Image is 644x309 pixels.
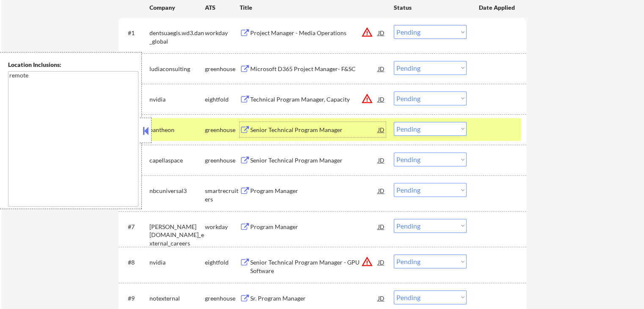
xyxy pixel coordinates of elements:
div: Technical Program Manager, Capacity [250,95,378,104]
div: JD [377,122,386,137]
div: JD [377,219,386,234]
div: #7 [128,223,143,231]
div: Sr. Program Manager [250,294,378,303]
div: Senior Technical Program Manager - GPU Software [250,258,378,275]
div: notexternal [149,294,205,303]
div: JD [377,290,386,306]
div: pantheon [149,126,205,134]
button: warning_amber [361,26,373,38]
div: JD [377,183,386,198]
div: workday [205,29,240,37]
div: JD [377,152,386,168]
div: nvidia [149,95,205,104]
div: capellaspace [149,156,205,165]
div: Senior Technical Program Manager [250,126,378,134]
div: nbcuniversal3 [149,187,205,195]
div: JD [377,91,386,107]
div: JD [377,25,386,40]
div: Date Applied [479,3,516,12]
div: nvidia [149,258,205,267]
div: greenhouse [205,294,240,303]
div: Company [149,3,205,12]
div: ATS [205,3,240,12]
div: #8 [128,258,143,267]
div: #1 [128,29,143,37]
div: greenhouse [205,156,240,165]
div: [PERSON_NAME][DOMAIN_NAME]_external_careers [149,223,205,248]
div: eightfold [205,95,240,104]
div: greenhouse [205,126,240,134]
button: warning_amber [361,256,373,268]
div: smartrecruiters [205,187,240,203]
div: JD [377,254,386,270]
div: Project Manager - Media Operations [250,29,378,37]
div: JD [377,61,386,76]
div: workday [205,223,240,231]
div: Program Manager [250,187,378,195]
div: #9 [128,294,143,303]
div: eightfold [205,258,240,267]
button: warning_amber [361,93,373,105]
div: Location Inclusions: [8,61,138,69]
div: Microsoft D365 Project Manager- F&SC [250,65,378,73]
div: Program Manager [250,223,378,231]
div: Senior Technical Program Manager [250,156,378,165]
div: greenhouse [205,65,240,73]
div: dentsuaegis.wd3.dan_global [149,29,205,45]
div: Title [240,3,386,12]
div: ludiaconsulting [149,65,205,73]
